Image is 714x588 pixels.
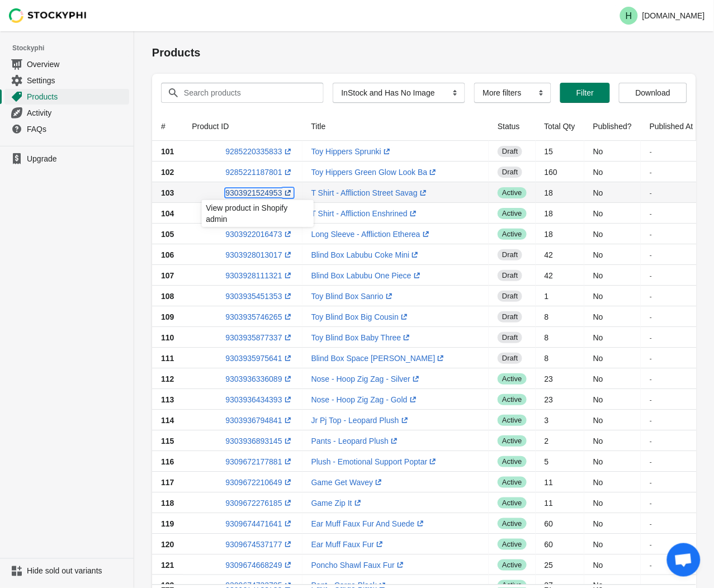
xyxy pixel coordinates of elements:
[498,539,526,550] span: active
[584,203,641,224] td: No
[584,430,641,451] td: No
[161,540,174,549] span: 120
[536,141,584,162] td: 15
[536,513,584,534] td: 60
[311,499,363,508] a: Game Zip It(opens a new window)
[161,312,174,321] span: 109
[536,286,584,306] td: 1
[650,251,652,258] small: -
[4,121,129,137] a: FAQs
[311,188,429,197] a: T Shirt - Affliction Street Savag(opens a new window)
[311,519,426,528] a: Ear Muff Faux Fur And Suede(opens a new window)
[311,292,395,301] a: Toy Blind Box Sanrio(opens a new window)
[225,478,293,487] a: 9309672210649(opens a new window)
[4,72,129,88] a: Settings
[498,229,526,240] span: active
[636,88,670,97] span: Download
[27,75,127,86] span: Settings
[311,271,423,280] a: Blind Box Labubu One Piece(opens a new window)
[498,270,522,281] span: draft
[152,45,696,60] h1: Products
[161,437,174,445] span: 115
[311,457,439,466] a: Plush - Emotional Support Poptar(opens a new window)
[225,561,293,570] a: 9309674668249(opens a new window)
[650,520,652,527] small: -
[498,394,526,405] span: active
[536,203,584,224] td: 18
[311,168,439,177] a: Toy Hippers Green Glow Look Ba(opens a new window)
[27,59,127,70] span: Overview
[311,540,386,549] a: Ear Muff Faux Fur(opens a new window)
[27,91,127,102] span: Products
[536,451,584,472] td: 5
[27,124,127,135] span: FAQs
[311,437,400,445] a: Pants - Leopard Plush(opens a new window)
[650,168,652,176] small: -
[311,478,385,487] a: Game Get Wavey(opens a new window)
[161,333,174,342] span: 110
[161,271,174,280] span: 107
[584,306,641,327] td: No
[650,334,652,341] small: -
[650,499,652,506] small: -
[225,333,293,342] a: 9303935877337(opens a new window)
[161,250,174,259] span: 106
[498,353,522,364] span: draft
[584,410,641,430] td: No
[536,265,584,286] td: 42
[498,435,526,447] span: active
[498,497,526,509] span: active
[536,112,584,141] th: Total Qty
[650,313,652,320] small: -
[498,456,526,467] span: active
[498,332,522,343] span: draft
[667,543,701,577] div: Open chat
[225,499,293,508] a: 9309672276185(opens a new window)
[650,478,652,486] small: -
[536,327,584,348] td: 8
[584,244,641,265] td: No
[641,112,702,141] th: Published At
[311,561,406,570] a: Poncho Shawl Faux Fur(opens a new window)
[536,410,584,430] td: 3
[152,112,183,141] th: #
[536,182,584,203] td: 18
[498,373,526,385] span: active
[225,354,293,363] a: 9303935975641(opens a new window)
[498,146,522,157] span: draft
[619,83,687,103] button: Download
[650,272,652,279] small: -
[12,42,134,54] span: Stockyphi
[536,348,584,368] td: 8
[536,224,584,244] td: 18
[4,563,129,579] a: Hide sold out variants
[4,56,129,72] a: Overview
[161,416,174,425] span: 114
[498,249,522,260] span: draft
[536,306,584,327] td: 8
[560,83,610,103] button: Filter
[536,492,584,513] td: 11
[650,354,652,362] small: -
[161,292,174,301] span: 108
[626,11,632,21] text: H
[650,540,652,548] small: -
[498,559,526,571] span: active
[225,540,293,549] a: 9309674537177(opens a new window)
[161,374,174,383] span: 112
[650,375,652,382] small: -
[650,396,652,403] small: -
[311,209,419,218] a: T Shirt - Affliction Enshrined(opens a new window)
[225,230,293,239] a: 9303922016473(opens a new window)
[161,147,174,156] span: 101
[161,395,174,404] span: 113
[498,208,526,219] span: active
[161,354,174,363] span: 111
[650,437,652,444] small: -
[584,112,641,141] th: Published?
[584,513,641,534] td: No
[225,519,293,528] a: 9309674471641(opens a new window)
[4,88,129,105] a: Products
[489,112,535,141] th: Status
[650,230,652,238] small: -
